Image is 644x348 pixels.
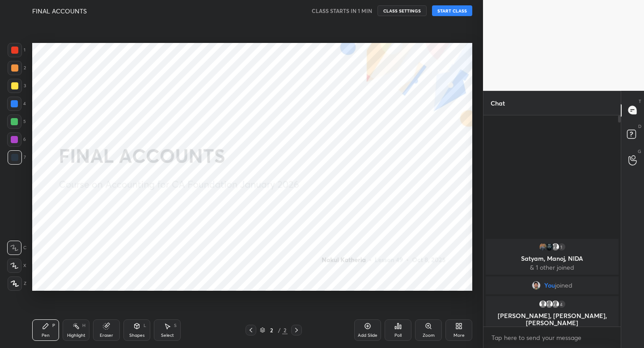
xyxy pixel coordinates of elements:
div: Z [8,276,26,291]
div: Zoom [423,333,435,338]
img: 2b66c2acb53943a095606e681ef2fbd0.jpg [545,242,554,251]
img: default.png [551,242,560,251]
div: 2 [267,327,276,333]
div: / [278,327,280,333]
div: 7 [8,150,26,165]
div: 1 [8,43,25,57]
p: & 1 other joined [491,264,613,271]
span: You [544,282,555,289]
h5: CLASS STARTS IN 1 MIN [312,7,372,15]
div: More [453,333,465,338]
div: S [174,323,177,328]
img: default.png [545,300,554,309]
div: 2 [8,61,26,75]
div: 2 [282,326,288,334]
div: Poll [394,333,402,338]
p: T [639,98,641,105]
img: default.png [551,300,560,309]
img: 7c3e05c03d7f4d3ab6fe99749250916d.jpg [538,242,547,251]
div: Eraser [100,333,113,338]
p: [PERSON_NAME], [PERSON_NAME], [PERSON_NAME] [491,312,613,327]
p: D [638,123,641,130]
div: Add Slide [358,333,377,338]
div: 4 [557,300,566,309]
img: 1ebc9903cf1c44a29e7bc285086513b0.jpg [532,281,541,290]
div: Pen [42,333,50,338]
div: 5 [7,115,26,129]
p: Chat [483,91,512,115]
button: CLASS SETTINGS [377,5,427,16]
p: Satyam, Manoj, NIDA [491,255,613,262]
div: H [82,323,85,328]
h4: FINAL ACCOUNTS [32,7,87,15]
button: START CLASS [432,5,472,16]
div: 1 [557,242,566,251]
div: P [52,323,55,328]
div: X [7,259,26,273]
div: 3 [8,79,26,93]
div: Select [161,333,174,338]
div: 4 [7,97,26,111]
div: C [7,241,26,255]
span: joined [555,282,572,289]
img: default.png [538,300,547,309]
div: Shapes [129,333,144,338]
div: 6 [7,132,26,147]
p: G [638,148,641,155]
div: grid [483,237,621,327]
div: Highlight [67,333,85,338]
div: L [144,323,146,328]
